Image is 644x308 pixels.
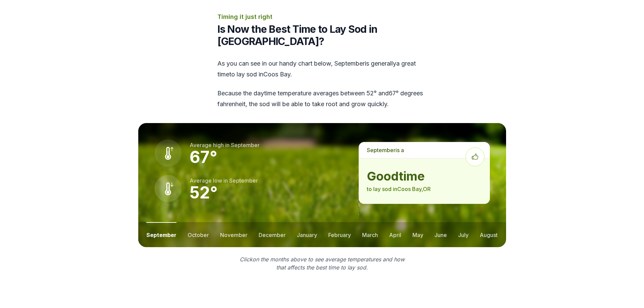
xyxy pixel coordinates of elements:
div: As you can see in our handy chart below, is generally a great time to lay sod in Coos Bay . [217,58,427,110]
p: to lay sod in Coos Bay , OR [367,185,481,193]
button: january [297,222,317,247]
span: september [229,177,258,184]
button: april [389,222,401,247]
button: august [480,222,498,247]
button: february [328,222,351,247]
strong: 67 ° [190,147,217,167]
button: may [412,222,423,247]
p: Timing it just right [217,12,427,22]
span: september [334,60,365,67]
span: september [231,142,260,148]
button: september [146,222,176,247]
button: june [434,222,447,247]
h2: Is Now the Best Time to Lay Sod in [GEOGRAPHIC_DATA]? [217,23,427,47]
p: Because the daytime temperature averages between 52 ° and 67 ° degrees fahrenheit, the sod will b... [217,88,427,110]
p: Click on the months above to see average temperatures and how that affects the best time to lay sod. [236,255,409,271]
span: september [367,147,396,153]
button: july [458,222,469,247]
p: is a [359,142,490,158]
button: march [362,222,378,247]
p: Average high in [190,141,260,149]
strong: 52 ° [190,183,218,203]
button: november [220,222,247,247]
p: Average low in [190,176,258,185]
button: october [188,222,209,247]
button: december [259,222,286,247]
strong: good time [367,169,481,183]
